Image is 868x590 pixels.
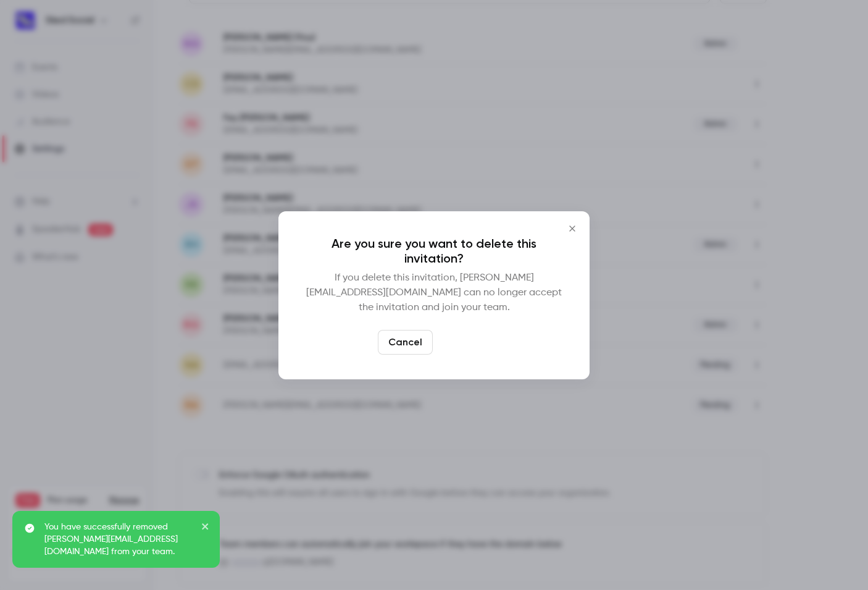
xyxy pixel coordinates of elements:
[378,330,433,355] button: Cancel
[303,271,565,315] p: If you delete this invitation, [PERSON_NAME][EMAIL_ADDRESS][DOMAIN_NAME] can no longer accept the...
[44,521,193,558] p: You have successfully removed [PERSON_NAME][EMAIL_ADDRESS][DOMAIN_NAME] from your team.
[303,236,565,266] p: Are you sure you want to delete this invitation?
[201,521,210,536] button: close
[438,330,491,355] button: Delete
[560,216,585,241] button: Close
